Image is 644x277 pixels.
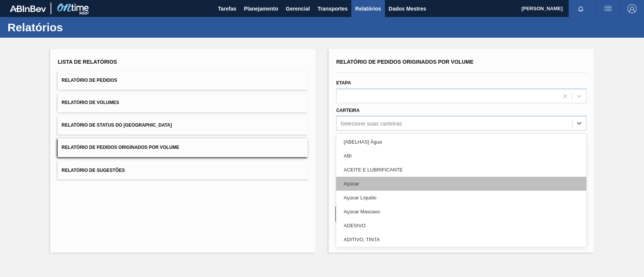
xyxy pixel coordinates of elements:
button: Relatório de Pedidos Originados por Volume [58,138,308,157]
font: Açúcar [344,181,359,187]
font: Transportes [317,6,347,12]
font: Açúcar Líquido [344,195,377,200]
font: Etapa [336,80,351,86]
button: Relatório de Status do [GEOGRAPHIC_DATA] [58,116,308,135]
font: Relatório de Volumes [61,100,119,106]
img: TNhmsLtSVTkK8tSr43FrP2fwEKptu5GPRR3wAAAABJRU5ErkJggg== [10,5,46,12]
font: ACEITE E LUBRIFICANTE [344,167,403,173]
button: Relatório de Sugestões [58,161,308,179]
font: Gerencial [286,6,310,12]
font: [PERSON_NAME] [521,6,563,11]
font: Relatório de Status do [GEOGRAPHIC_DATA] [61,122,172,128]
font: ABI [344,153,352,159]
img: Sair [627,4,636,13]
font: ADITIVO, TINTA [344,237,380,242]
img: ações do usuário [603,4,612,13]
font: Lista de Relatórios [58,59,117,65]
font: Planejamento [244,6,278,12]
button: Limpar [335,207,457,222]
font: [ABELHAS] Água [344,139,382,145]
button: Relatório de Pedidos [58,71,308,90]
font: Relatórios [8,21,63,34]
font: Açúcar Mascavo [344,209,380,214]
font: Relatório de Pedidos Originados por Volume [336,59,473,65]
font: Tarefas [218,6,237,12]
font: Selecione suas carteiras [340,120,402,127]
button: Relatório de Volumes [58,93,308,112]
font: Relatório de Pedidos [61,78,117,83]
font: Dados Mestres [389,6,426,12]
font: Carteira [336,108,360,113]
font: Relatório de Pedidos Originados por Volume [61,145,179,150]
font: Relatório de Sugestões [61,167,125,173]
font: Relatórios [355,6,381,12]
font: ADESIVO [344,223,366,228]
button: Notificações [569,3,593,14]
